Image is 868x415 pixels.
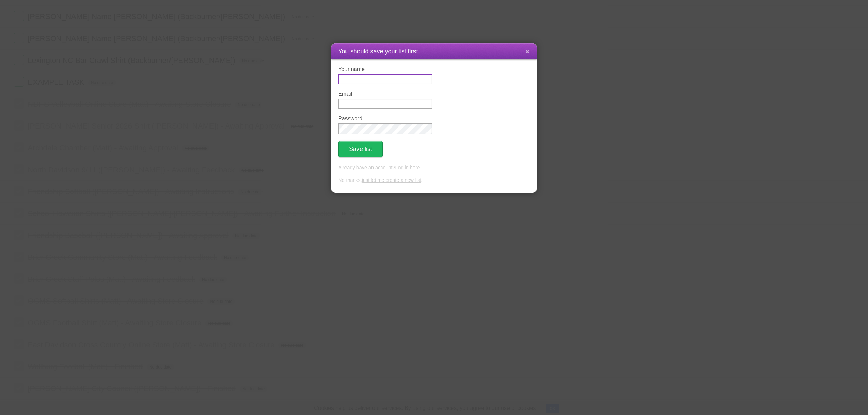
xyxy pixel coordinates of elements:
[338,116,432,122] label: Password
[338,91,432,97] label: Email
[338,164,530,172] p: Already have an account? .
[338,47,530,56] h1: You should save your list first
[395,165,420,170] a: Log in here
[338,66,432,72] label: Your name
[338,141,383,157] button: Save list
[338,177,530,184] p: No thanks, .
[362,177,421,183] a: just let me create a new list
